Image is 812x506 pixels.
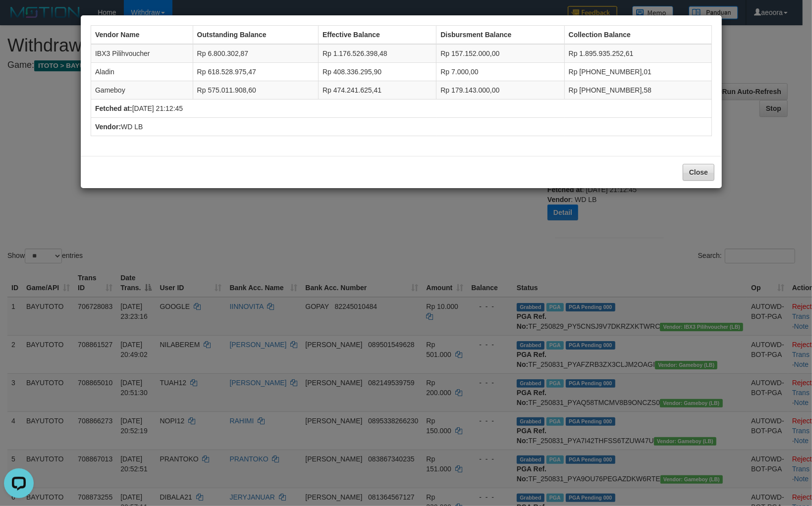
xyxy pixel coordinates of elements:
[95,123,121,131] b: Vendor:
[436,63,564,81] td: Rp 7.000,00
[564,44,711,63] td: Rp 1.895.935.252,61
[436,26,564,45] th: Disbursment Balance
[91,26,193,45] th: Vendor Name
[91,81,193,100] td: Gameboy
[193,26,318,45] th: Outstanding Balance
[318,26,436,45] th: Effective Balance
[91,44,193,63] td: IBX3 Pilihvoucher
[318,63,436,81] td: Rp 408.336.295,90
[91,118,712,136] td: WD LB
[318,81,436,100] td: Rp 474.241.625,41
[91,63,193,81] td: Aladin
[193,81,318,100] td: Rp 575.011.908,60
[91,100,712,118] td: [DATE] 21:12:45
[436,81,564,100] td: Rp 179.143.000,00
[193,63,318,81] td: Rp 618.528.975,47
[564,26,711,45] th: Collection Balance
[318,44,436,63] td: Rp 1.176.526.398,48
[193,44,318,63] td: Rp 6.800.302,87
[95,104,132,112] b: Fetched at:
[436,44,564,63] td: Rp 157.152.000,00
[564,81,711,100] td: Rp [PHONE_NUMBER],58
[683,164,714,181] button: Close
[564,63,711,81] td: Rp [PHONE_NUMBER],01
[4,4,34,34] button: Open LiveChat chat widget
